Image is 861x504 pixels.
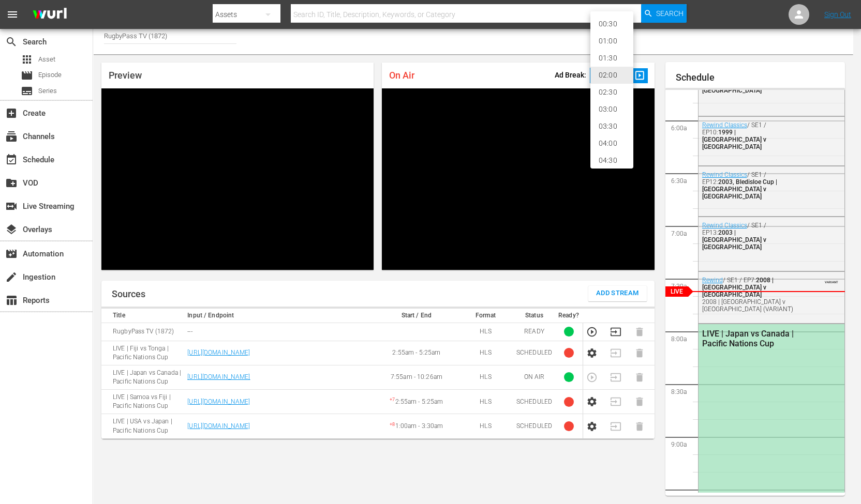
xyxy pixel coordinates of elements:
[590,135,633,152] li: 04:00
[590,101,633,118] li: 03:00
[590,50,633,67] li: 01:30
[590,33,633,50] li: 01:00
[590,16,633,33] li: 00:30
[590,67,633,84] li: 02:00
[590,84,633,101] li: 02:30
[590,118,633,135] li: 03:30
[590,152,633,169] li: 04:30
